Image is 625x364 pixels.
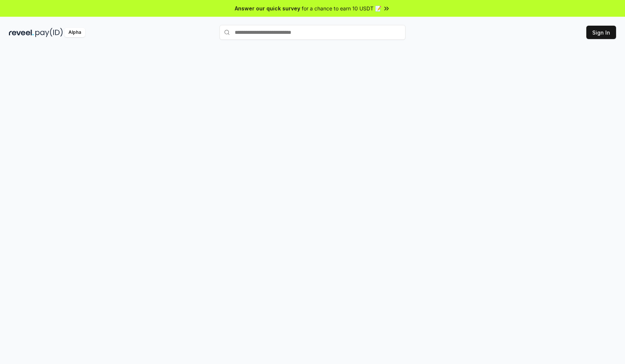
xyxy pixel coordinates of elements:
[64,28,85,37] div: Alpha
[35,28,63,37] img: pay_id
[586,26,616,39] button: Sign In
[302,4,381,12] span: for a chance to earn 10 USDT 📝
[9,28,34,37] img: reveel_dark
[235,4,300,12] span: Answer our quick survey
